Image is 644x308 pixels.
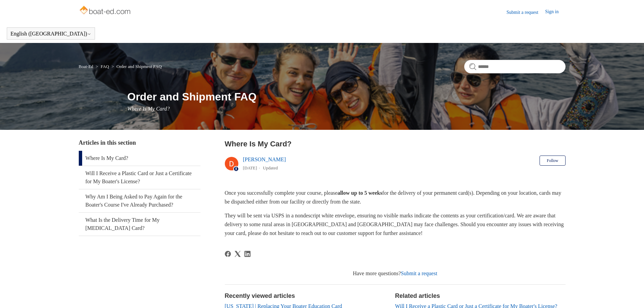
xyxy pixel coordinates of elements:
[127,106,170,112] span: Where Is My Card?
[621,285,639,303] div: Live chat
[79,64,95,69] li: Boat-Ed
[263,165,278,170] li: Updated
[235,251,241,257] svg: Share this page on X Corp
[79,166,200,189] a: Will I Receive a Plastic Card or Just a Certificate for My Boater's License?
[464,60,566,73] input: Search
[506,9,545,16] a: Submit a request
[401,270,437,276] a: Submit a request
[79,4,133,18] img: Boat-Ed Help Center home page
[79,189,200,212] a: Why Am I Being Asked to Pay Again for the Boater's Course I've Already Purchased?
[244,251,251,257] svg: Share this page on LinkedIn
[79,64,93,69] a: Boat-Ed
[540,156,565,166] button: Follow Article
[10,31,91,37] button: English ([GEOGRAPHIC_DATA])
[225,189,566,206] p: Once you successfully complete your course, please for the delivery of your permanent card(s). De...
[337,190,382,196] strong: allow up to 5 weeks
[225,251,231,257] a: Facebook
[110,64,162,69] li: Order and Shipment FAQ
[243,157,286,162] a: [PERSON_NAME]
[235,251,241,257] a: X Corp
[243,165,257,170] time: 04/15/2024, 17:31
[79,213,200,236] a: What Is the Delivery Time for My [MEDICAL_DATA] Card?
[225,291,388,301] h2: Recently viewed articles
[225,251,231,257] svg: Share this page on Facebook
[225,269,566,278] div: Have more questions?
[79,139,136,146] span: Articles in this section
[225,138,566,149] h2: Where Is My Card?
[94,64,110,69] li: FAQ
[127,89,566,105] h1: Order and Shipment FAQ
[225,211,566,237] p: They will be sent via USPS in a nondescript white envelope, ensuring no visible marks indicate th...
[117,64,162,69] a: Order and Shipment FAQ
[79,151,200,166] a: Where Is My Card?
[101,64,109,69] a: FAQ
[244,251,251,257] a: LinkedIn
[395,291,566,301] h2: Related articles
[545,8,565,16] a: Sign in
